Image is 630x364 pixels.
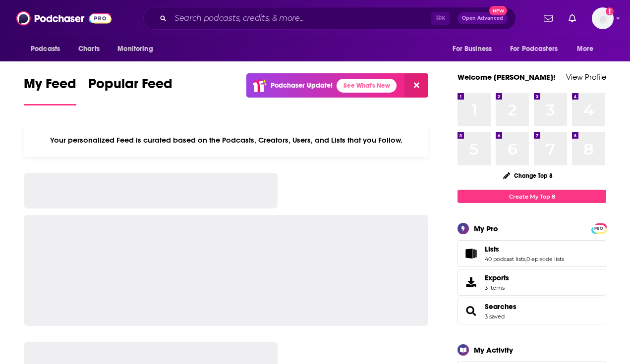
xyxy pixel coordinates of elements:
div: My Activity [474,345,513,355]
span: Lists [458,240,606,267]
div: My Pro [474,224,498,233]
span: Exports [485,273,509,282]
a: Popular Feed [88,75,172,105]
a: Show notifications dropdown [565,10,580,27]
a: Charts [72,40,106,58]
span: PRO [593,225,605,232]
span: 3 items [485,284,509,291]
a: Lists [461,247,481,260]
span: New [489,6,507,15]
span: My Feed [24,75,76,98]
button: open menu [24,40,73,58]
span: Podcasts [31,42,60,56]
a: 3 saved [485,313,505,320]
button: open menu [446,40,504,58]
span: More [577,42,594,56]
span: For Business [453,42,492,56]
a: Welcome [PERSON_NAME]! [458,72,556,82]
span: Exports [461,275,481,289]
input: Search podcasts, credits, & more... [171,10,431,26]
p: Podchaser Update! [271,81,333,90]
svg: Add a profile image [606,7,614,15]
a: 0 episode lists [526,256,564,262]
a: Searches [461,304,481,318]
button: open menu [111,40,166,58]
a: Exports [458,269,606,296]
span: Lists [485,245,499,254]
a: PRO [593,224,605,232]
span: Charts [78,42,100,56]
button: Show profile menu [592,7,614,29]
a: Show notifications dropdown [540,10,557,27]
div: Search podcasts, credits, & more... [143,7,516,30]
button: Open AdvancedNew [458,12,508,24]
span: , [525,256,526,262]
button: open menu [570,40,606,58]
span: ⌘ K [431,12,450,25]
button: Change Top 8 [497,169,559,182]
span: Popular Feed [88,75,172,98]
span: Open Advanced [462,16,503,21]
img: User Profile [592,7,614,29]
a: View Profile [566,72,606,82]
a: Lists [485,245,564,254]
span: Monitoring [117,42,153,56]
span: Logged in as SkyHorsePub35 [592,7,614,29]
span: Searches [458,298,606,324]
a: Searches [485,302,516,311]
div: Your personalized Feed is curated based on the Podcasts, Creators, Users, and Lists that you Follow. [24,123,428,157]
button: open menu [504,40,572,58]
a: 40 podcast lists [485,256,525,262]
span: For Podcasters [510,42,558,56]
a: See What's New [337,79,397,93]
a: Create My Top 8 [458,190,606,203]
img: Podchaser - Follow, Share and Rate Podcasts [16,9,112,28]
a: My Feed [24,75,76,105]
